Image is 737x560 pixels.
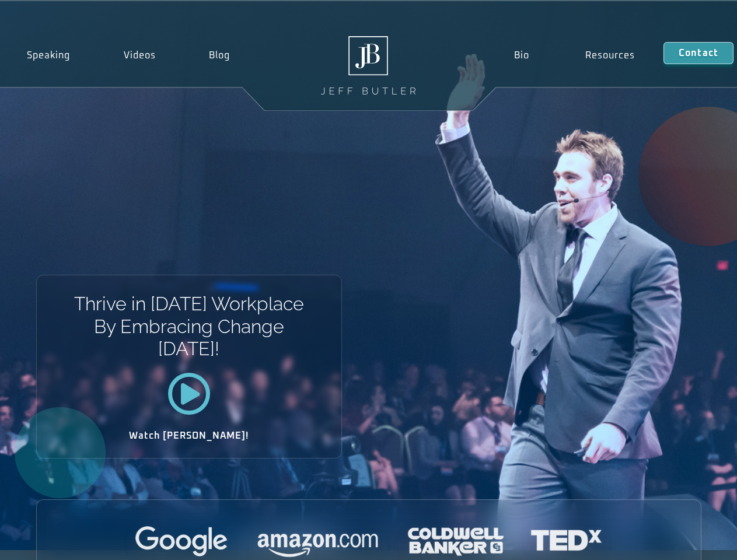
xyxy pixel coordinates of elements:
a: Blog [182,42,257,69]
a: Videos [97,42,183,69]
h2: Watch [PERSON_NAME]! [78,431,301,440]
a: Contact [663,42,733,64]
a: Bio [485,42,557,69]
h1: Thrive in [DATE] Workplace By Embracing Change [DATE]! [73,293,305,360]
nav: Menu [485,42,663,69]
span: Contact [679,48,718,58]
a: Resources [557,42,663,69]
